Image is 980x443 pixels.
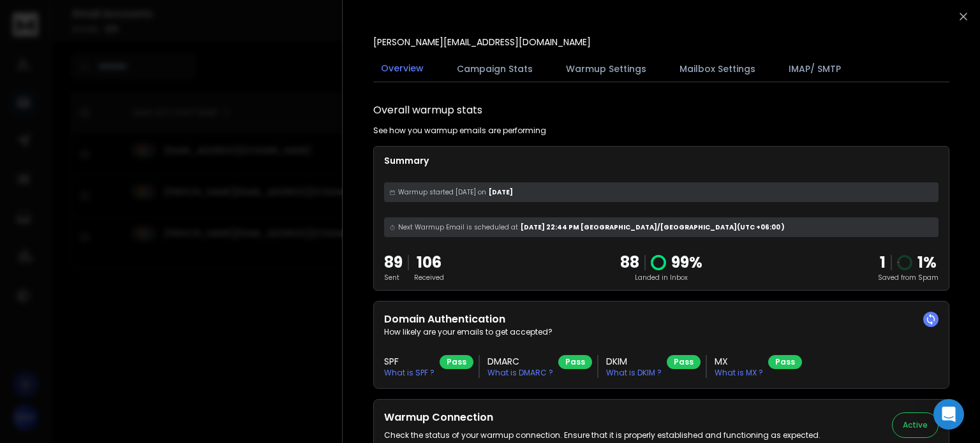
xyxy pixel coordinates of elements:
span: Next Warmup Email is scheduled at [398,222,518,232]
div: [DATE] 22:44 PM [GEOGRAPHIC_DATA]/[GEOGRAPHIC_DATA] (UTC +06:00 ) [384,217,939,237]
div: Pass [558,355,592,369]
p: 89 [384,252,403,273]
p: 106 [414,252,444,273]
p: [PERSON_NAME][EMAIL_ADDRESS][DOMAIN_NAME] [373,36,591,48]
div: Pass [440,355,473,369]
p: What is MX ? [715,368,763,378]
p: Received [414,273,444,282]
p: See how you warmup emails are performing [373,126,546,136]
p: What is DMARC ? [487,368,553,378]
p: What is SPF ? [384,368,434,378]
h3: DKIM [606,355,662,368]
h2: Warmup Connection [384,410,820,425]
div: Pass [768,355,802,369]
div: Pass [667,355,701,369]
p: Summary [384,154,939,167]
button: Overview [373,54,431,84]
p: How likely are your emails to get accepted? [384,327,939,337]
button: Active [892,412,939,438]
h3: MX [715,355,763,368]
h2: Domain Authentication [384,312,939,327]
p: Saved from Spam [878,273,939,282]
button: Warmup Settings [558,55,654,83]
strong: 1 [880,252,886,273]
div: Open Intercom Messenger [933,399,964,430]
p: 99 % [671,252,702,273]
p: Sent [384,273,403,282]
button: Mailbox Settings [672,55,763,83]
span: Warmup started [DATE] on [398,187,486,197]
h1: Overall warmup stats [373,103,482,118]
button: Campaign Stats [449,55,540,83]
p: Landed in Inbox [620,273,702,282]
p: Check the status of your warmup connection. Ensure that it is properly established and functionin... [384,430,820,440]
h3: SPF [384,355,434,368]
p: 88 [620,252,639,273]
p: 1 % [917,252,937,273]
p: What is DKIM ? [606,368,662,378]
div: [DATE] [384,182,939,202]
button: IMAP/ SMTP [781,55,849,83]
h3: DMARC [487,355,553,368]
